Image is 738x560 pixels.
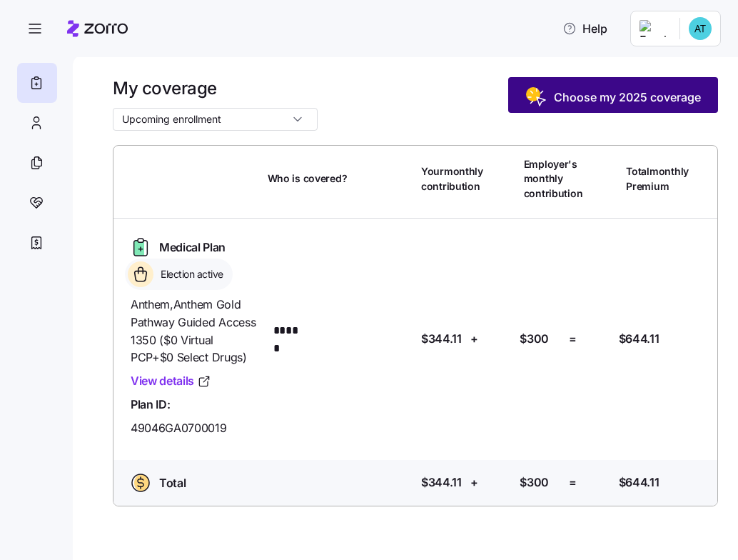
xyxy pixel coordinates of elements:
span: Anthem , Anthem Gold Pathway Guided Access 1350 ($0 Virtual PCP+$0 Select Drugs) [131,296,256,366]
span: $344.11 [421,474,462,491]
img: Employer logo [640,20,668,37]
span: $344.11 [421,330,462,348]
span: Help [562,20,607,37]
span: Employer's monthly contribution [524,157,583,201]
button: Choose my 2025 coverage [508,77,718,113]
span: $300 [520,474,549,491]
button: Help [551,14,619,43]
span: $644.11 [619,474,659,491]
span: Medical Plan [159,239,226,256]
h1: My coverage [113,77,318,99]
span: $644.11 [619,330,659,348]
span: Election active [156,267,223,281]
span: Plan ID: [131,396,170,414]
img: 119da9b09e10e96eb69a6652d8b44c65 [689,17,712,40]
span: $300 [520,330,549,348]
span: + [470,474,478,491]
span: 49046GA0700019 [131,419,227,437]
span: Choose my 2025 coverage [554,89,701,106]
span: Who is covered? [268,171,348,186]
span: + [470,330,478,348]
span: Your monthly contribution [421,164,483,194]
span: Total monthly Premium [626,164,689,194]
a: View details [131,372,211,390]
span: = [569,330,577,348]
span: = [569,474,577,491]
span: Total [159,474,186,492]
